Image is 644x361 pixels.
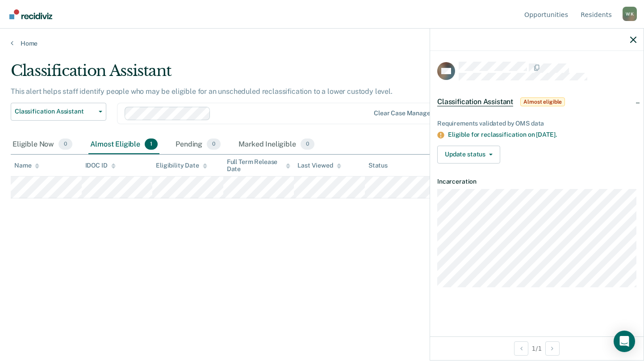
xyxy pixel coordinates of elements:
[545,341,560,356] button: Next Opportunity
[437,97,513,106] span: Classification Assistant
[85,162,116,169] div: IDOC ID
[227,158,291,173] div: Full Term Release Date
[430,88,644,116] div: Classification AssistantAlmost eligible
[11,135,74,155] div: Eligible Now
[145,139,158,150] span: 1
[11,62,494,87] div: Classification Assistant
[614,331,635,352] div: Open Intercom Messenger
[237,135,316,155] div: Marked Ineligible
[14,162,39,169] div: Name
[297,162,341,169] div: Last Viewed
[88,135,159,155] div: Almost Eligible
[15,108,95,115] span: Classification Assistant
[301,139,314,150] span: 0
[368,162,388,169] div: Status
[514,341,528,356] button: Previous Opportunity
[448,131,636,139] div: Eligible for reclassification on [DATE].
[437,178,636,185] dt: Incarceration
[374,109,436,117] div: Clear case managers
[623,7,637,21] div: W K
[9,9,52,19] img: Recidiviz
[520,97,565,106] span: Almost eligible
[156,162,207,169] div: Eligibility Date
[623,7,637,21] button: Profile dropdown button
[207,139,221,150] span: 0
[59,139,72,150] span: 0
[11,39,633,47] a: Home
[437,146,500,164] button: Update status
[174,135,222,155] div: Pending
[437,120,636,127] div: Requirements validated by OMS data
[11,87,393,96] p: This alert helps staff identify people who may be eligible for an unscheduled reclassification to...
[430,336,644,360] div: 1 / 1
